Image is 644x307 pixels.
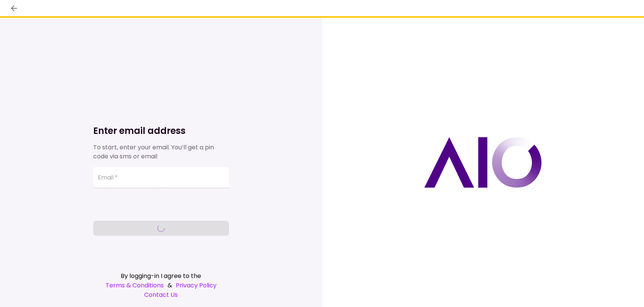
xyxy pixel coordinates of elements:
h1: Enter email address [93,125,229,137]
button: back [8,2,20,15]
a: Contact Us [93,290,229,299]
a: Terms & Conditions [106,281,164,290]
div: & [93,281,229,290]
div: To start, enter your email. You’ll get a pin code via sms or email [93,143,229,161]
div: By logging-in I agree to the [93,271,229,281]
img: AIO logo [424,137,542,188]
a: Privacy Policy [176,281,217,290]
